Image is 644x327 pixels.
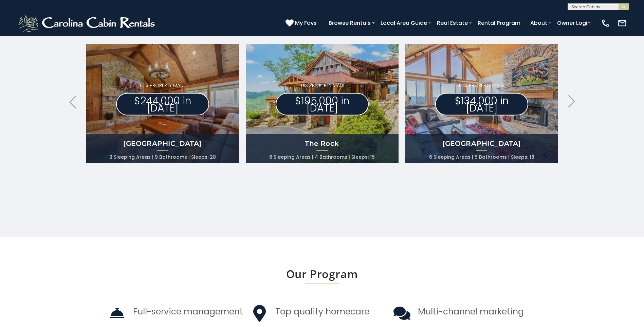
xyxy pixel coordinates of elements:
[315,152,350,162] li: 4 Bathrooms
[325,17,374,29] a: Browse Rentals
[295,19,317,27] span: My Favs
[511,152,534,162] li: Sleeps: 18
[405,44,558,163] a: THIS PROPERTY MADE $134,000 in [DATE] [GEOGRAPHIC_DATA] 6 Sleeping Areas 5 Bathrooms Sleeps: 18
[246,139,399,148] h4: The Rock
[275,305,369,319] p: Top quality homecare
[155,152,190,162] li: 9 Bathrooms
[435,82,528,89] p: THIS PROPERTY MADE
[351,152,375,162] li: Sleeps: 15
[434,17,471,29] a: Real Estate
[133,305,243,319] p: Full-service management
[554,17,594,29] a: Owner Login
[108,268,536,280] h2: Our Program
[86,44,239,163] a: THIS PROPERTY MADE $244,000 in [DATE] [GEOGRAPHIC_DATA] 9 Sleeping Areas 9 Bathrooms Sleeps: 28
[474,17,524,29] a: Rental Program
[377,17,430,29] a: Local Area Guide
[17,13,158,33] img: White-1-2.png
[435,93,528,116] p: $134,000 in [DATE]
[475,152,510,162] li: 5 Bathrooms
[405,139,558,148] h4: [GEOGRAPHIC_DATA]
[527,17,551,29] a: About
[618,18,627,28] img: mail-regular-white.png
[86,139,239,148] h4: [GEOGRAPHIC_DATA]
[116,93,209,116] p: $244,000 in [DATE]
[109,152,153,162] li: 9 Sleeping Areas
[286,19,318,28] a: My Favs
[116,82,209,89] p: THIS PROPERTY MADE
[191,152,216,162] li: Sleeps: 28
[276,93,369,116] p: $195,000 in [DATE]
[269,152,313,162] li: 6 Sleeping Areas
[418,305,524,319] p: Multi-channel marketing
[276,82,369,89] p: THIS PROPERTY MADE
[601,18,610,28] img: phone-regular-white.png
[246,44,399,163] a: THIS PROPERTY MADE $195,000 in [DATE] The Rock 6 Sleeping Areas 4 Bathrooms Sleeps: 15
[429,152,473,162] li: 6 Sleeping Areas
